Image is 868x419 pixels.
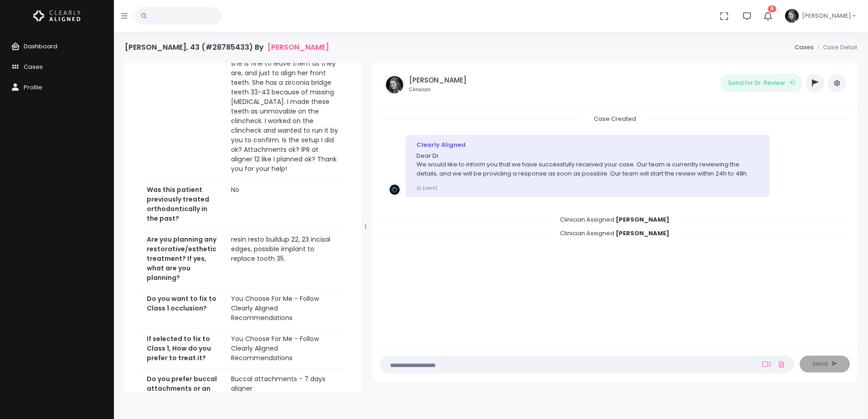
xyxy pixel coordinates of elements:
span: [PERSON_NAME] [802,11,851,21]
div: Clearly Aligned [416,140,759,150]
th: If selected to fix to Class 1, How do you prefer to treat it? [141,329,226,369]
td: resin resto buildup 22, 23 incisal edges, possible implant to replace tooth 35. [226,229,345,289]
th: Do you want to fix to Class 1 occlusion? [141,289,226,329]
td: You Choose For Me - Follow Clearly Aligned Recommendations [226,289,345,329]
li: Case Detail [814,43,857,52]
span: Clinician Assigned: [549,212,680,227]
a: Add Loom Video [760,361,772,368]
img: Logo Horizontal [33,6,81,26]
h4: [PERSON_NAME], 43 (#28785433) By [125,43,329,52]
h5: [PERSON_NAME] [409,76,467,84]
td: No [226,180,345,229]
td: You Choose For Me - Follow Clearly Aligned Recommendations [226,329,345,369]
div: scrollable content [125,63,362,392]
span: Clinician Assigned: [549,226,680,240]
p: Dear Dr. We would like to inform you that we have successfully received your case. Our team is cu... [416,151,759,178]
span: 6 [768,5,776,12]
th: Are you planning any restorative/esthetic treatment? If yes, what are you planning? [141,229,226,289]
b: [PERSON_NAME] [616,215,669,224]
img: Header Avatar [784,8,800,24]
small: [DATE] [416,185,437,191]
div: scrollable content [380,114,850,339]
a: [PERSON_NAME] [267,43,329,52]
small: Clinician [409,86,467,93]
a: Cases [795,43,814,52]
span: Case Created [583,112,647,126]
a: Add Files [776,356,787,372]
span: Profile [24,83,42,92]
button: Send for Dr. Review [720,74,802,92]
span: Dashboard [24,42,57,51]
b: [PERSON_NAME] [616,229,669,238]
th: Was this patient previously treated orthodontically in the past? [141,180,226,229]
span: Cases [24,62,43,71]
